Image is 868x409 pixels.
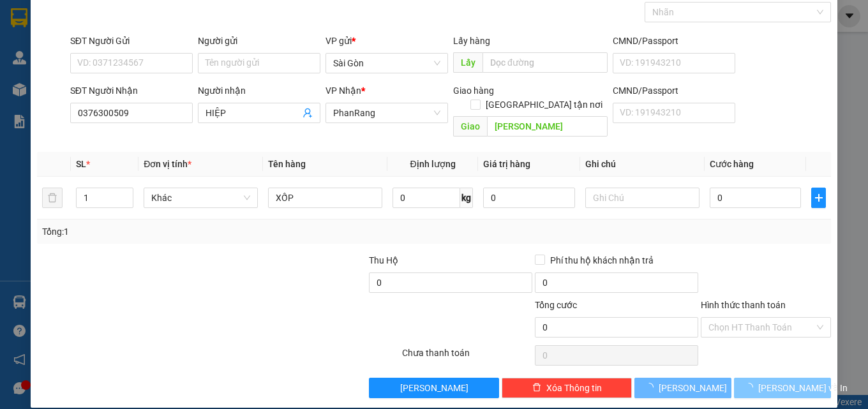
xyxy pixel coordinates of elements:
button: deleteXóa Thông tin [502,378,632,398]
span: Giá trị hàng [483,159,530,169]
span: Tổng cước [535,300,577,310]
span: [PERSON_NAME] [659,381,727,395]
span: Giao [453,116,487,137]
span: kg [460,188,473,208]
span: [GEOGRAPHIC_DATA] tận nơi [481,98,608,112]
span: loading [744,383,758,392]
span: Giao hàng [453,86,494,96]
input: Ghi Chú [585,188,700,208]
button: delete [42,188,63,208]
button: [PERSON_NAME] [634,378,731,398]
div: Chưa thanh toán [401,346,534,368]
span: Đơn vị tính [144,159,191,169]
span: [PERSON_NAME] [400,381,468,395]
button: [PERSON_NAME] [369,378,499,398]
input: Dọc đường [487,116,608,137]
span: delete [532,383,541,393]
span: Định lượng [410,159,456,169]
div: CMND/Passport [613,34,735,48]
span: Phí thu hộ khách nhận trả [545,253,659,267]
span: PhanRang [333,103,440,123]
li: 43 Hoàng [PERSON_NAME], P. 12 [16,48,73,91]
span: Cước hàng [710,159,754,169]
th: Ghi chú [580,152,705,177]
span: Thu Hộ [369,255,398,265]
span: environment [16,51,25,60]
button: [PERSON_NAME] và In [734,378,831,398]
div: SĐT Người Nhận [70,84,193,98]
input: VD: Bàn, Ghế [268,188,382,208]
span: Lấy [453,52,483,73]
b: Thiện Trí [16,7,57,45]
span: Sài Gòn [333,54,440,73]
div: Người gửi [198,34,320,48]
span: Tên hàng [268,159,306,169]
input: Dọc đường [483,52,608,73]
input: 0 [483,188,575,208]
span: user-add [303,108,313,118]
div: VP gửi [325,34,448,48]
div: CMND/Passport [613,84,735,98]
span: Xóa Thông tin [546,381,602,395]
li: 0933 539 179,0933 570 979 [16,91,73,133]
span: VP Nhận [325,86,361,96]
span: plus [812,193,825,203]
label: Hình thức thanh toán [701,300,786,310]
span: SL [76,159,86,169]
span: loading [645,383,659,392]
span: [PERSON_NAME] và In [758,381,848,395]
span: phone [16,93,25,102]
div: Tổng: 1 [42,225,336,239]
span: Lấy hàng [453,36,490,46]
span: Khác [151,188,250,207]
button: plus [811,188,826,208]
div: Người nhận [198,84,320,98]
div: SĐT Người Gửi [70,34,193,48]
